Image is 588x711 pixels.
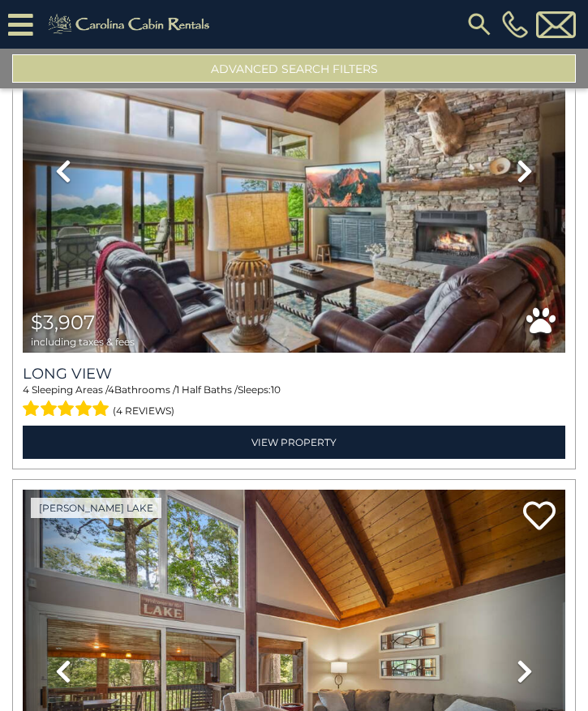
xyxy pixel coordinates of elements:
span: 4 [108,383,114,396]
span: 10 [271,383,281,396]
span: 1 Half Baths / [176,383,238,396]
a: Add to favorites [523,499,556,534]
span: 4 [23,383,29,396]
img: search-regular.svg [465,10,494,39]
img: Khaki-logo.png [41,11,221,37]
span: including taxes & fees [31,336,135,347]
a: [PHONE_NUMBER] [498,11,532,38]
a: [PERSON_NAME] Lake [31,498,161,518]
span: $3,907 [31,311,95,334]
div: Sleeping Areas / Bathrooms / Sleeps: [23,383,565,422]
a: Long View [23,365,565,383]
span: (4 reviews) [113,400,174,422]
a: View Property [23,426,565,459]
button: Advanced Search Filters [12,54,576,83]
